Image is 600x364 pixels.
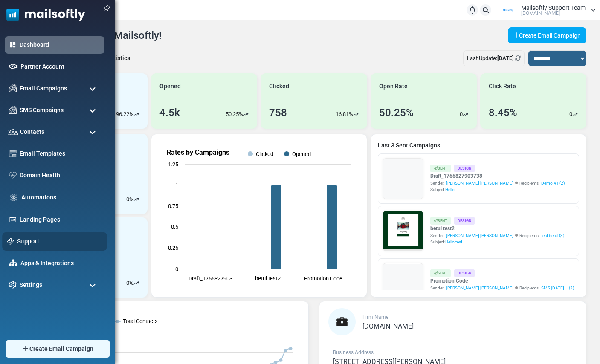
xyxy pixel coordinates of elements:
[292,151,311,157] text: Opened
[126,195,139,204] div: %
[446,232,513,239] span: [PERSON_NAME] [PERSON_NAME]
[508,27,586,43] a: Create Email Campaign
[255,275,281,282] text: betul test2
[489,82,516,91] span: Click Rate
[126,279,139,287] div: %
[569,110,572,118] p: 0
[20,149,100,158] a: Email Templates
[116,110,133,118] p: 96.22%
[430,172,565,180] a: Draft_1755827903738
[9,172,17,179] img: domain-health-icon.svg
[175,266,178,272] text: 0
[498,4,519,17] img: User Logo
[521,11,560,16] span: [DOMAIN_NAME]
[430,217,451,224] div: Sent
[430,285,574,291] div: Sender: Recipients:
[256,151,273,157] text: Clicked
[498,4,596,17] a: User Logo Mailsoftly Support Team [DOMAIN_NAME]
[9,150,17,157] img: email-templates-icon.svg
[20,106,64,115] span: SMS Campaigns
[541,180,565,186] a: Demo 41 (2)
[158,141,359,290] svg: Rates by Campaigns
[521,5,586,11] span: Mailsoftly Support Team
[497,55,514,61] b: [DATE]
[20,259,100,268] a: Apps & Integrations
[123,318,158,324] text: Total Contacts
[446,180,513,186] span: [PERSON_NAME] [PERSON_NAME]
[159,105,180,120] div: 4.5k
[126,195,129,204] p: 0
[168,161,178,168] text: 1.25
[463,50,525,66] div: Last Update:
[175,182,178,188] text: 1
[430,225,564,232] a: betul test2
[45,224,249,232] p: Lorem ipsum dolor sit amet, consectetur adipiscing elit, sed do eiusmod tempor incididunt
[9,216,17,223] img: landing_pages.svg
[430,180,565,186] div: Sender: Recipients:
[541,232,564,239] a: test betul (3)
[445,187,455,192] span: Hello
[159,82,181,91] span: Opened
[269,82,289,91] span: Clicked
[171,224,178,230] text: 0.5
[167,148,229,156] text: Rates by Campaigns
[7,238,14,245] img: support-icon.svg
[430,165,451,172] div: Sent
[168,245,178,251] text: 0.25
[20,127,44,136] span: Contacts
[515,55,521,61] a: Refresh Stats
[333,350,374,355] span: Business Address
[226,110,243,118] p: 50.25%
[20,171,100,180] a: Domain Health
[460,110,463,118] p: 0
[20,215,100,224] a: Landing Pages
[21,193,100,202] a: Automations
[430,186,565,193] div: Subject:
[112,173,183,180] strong: Shop Now and Save Big!
[446,285,513,291] span: [PERSON_NAME] [PERSON_NAME]
[9,84,17,92] img: campaigns-icon.png
[489,105,517,120] div: 8.45%
[430,269,451,277] div: Sent
[17,237,102,246] a: Support
[454,165,475,172] div: Design
[454,217,475,224] div: Design
[430,232,564,239] div: Sender: Recipients:
[9,106,17,114] img: campaigns-icon.png
[362,323,414,330] a: [DOMAIN_NAME]
[269,105,287,120] div: 758
[20,62,100,71] a: Partner Account
[20,280,42,289] span: Settings
[378,141,579,150] a: Last 3 Sent Campaigns
[126,279,129,287] p: 0
[38,148,256,161] h1: Test {(email)}
[541,285,574,291] a: SMS [DATE]... (3)
[336,110,353,118] p: 16.81%
[20,40,100,49] a: Dashboard
[379,82,408,91] span: Open Rate
[9,41,17,49] img: dashboard-icon-active.svg
[168,203,178,209] text: 0.75
[8,129,18,135] img: contacts-icon.svg
[454,269,475,277] div: Design
[362,314,388,320] span: Firm Name
[362,322,414,330] span: [DOMAIN_NAME]
[430,239,564,245] div: Subject:
[379,105,414,120] div: 50.25%
[104,169,191,185] a: Shop Now and Save Big!
[29,344,93,353] span: Create Email Campaign
[188,275,236,282] text: Draft_1755827903…
[430,277,574,285] a: Promotion Code
[131,202,163,209] strong: Follow Us
[9,281,17,289] img: settings-icon.svg
[9,193,18,202] img: workflow.svg
[304,275,342,282] text: Promotion Code
[445,240,462,244] span: Hello test
[20,84,67,93] span: Email Campaigns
